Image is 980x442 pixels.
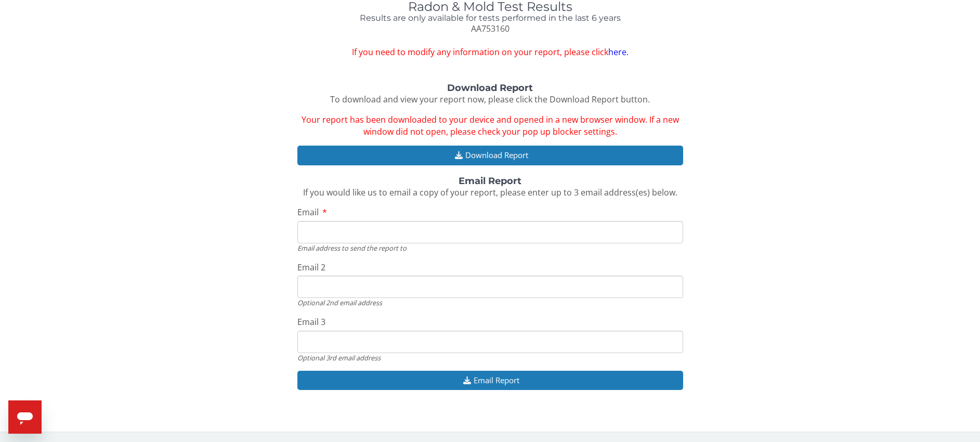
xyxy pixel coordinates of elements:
h4: Results are only available for tests performed in the last 6 years [297,14,683,23]
a: here. [608,46,629,58]
div: Optional 3rd email address [297,353,683,362]
span: Email [297,206,319,218]
div: Optional 2nd email address [297,298,683,307]
span: Email 3 [297,316,325,328]
span: If you need to modify any information on your report, please click [297,46,683,58]
span: AA753160 [471,23,509,34]
span: Email 2 [297,262,325,273]
span: To download and view your report now, please click the Download Report button. [330,94,650,105]
button: Download Report [297,146,683,165]
strong: Email Report [459,175,521,187]
div: Email address to send the report to [297,243,683,253]
button: Email Report [297,371,683,390]
iframe: Button to launch messaging window [8,400,42,434]
span: Your report has been downloaded to your device and opened in a new browser window. If a new windo... [302,114,679,137]
span: If you would like us to email a copy of your report, please enter up to 3 email address(es) below. [303,187,677,198]
strong: Download Report [447,82,533,94]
